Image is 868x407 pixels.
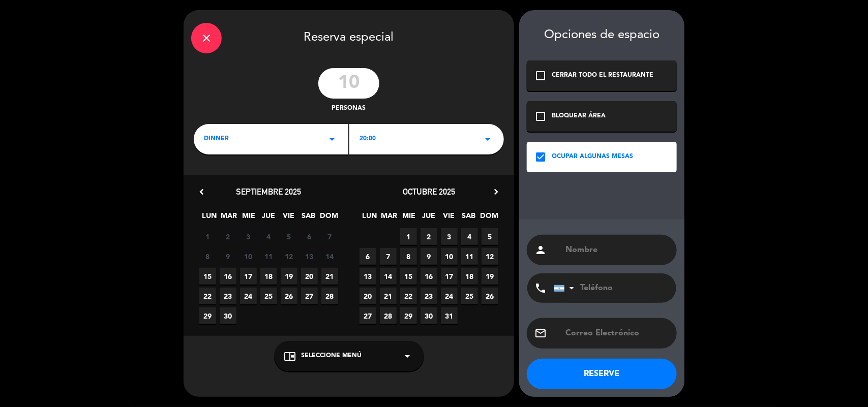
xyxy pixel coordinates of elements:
input: Correo Electrónico [564,326,669,340]
span: 8 [400,248,417,265]
span: 13 [301,248,318,265]
span: 14 [380,268,397,285]
span: 26 [482,288,498,304]
span: DOM [320,210,337,227]
span: 15 [199,268,216,285]
i: phone [534,282,547,294]
input: Nombre [564,243,669,257]
span: 13 [360,268,376,285]
span: 18 [260,268,277,285]
span: 15 [400,268,417,285]
span: 9 [421,248,437,265]
span: 3 [441,228,458,245]
div: Reserva especial [184,10,514,63]
span: 19 [482,268,498,285]
span: 7 [380,248,397,265]
span: 5 [482,228,498,245]
span: 22 [199,288,216,304]
i: chrome_reader_mode [284,350,296,362]
span: 23 [421,288,437,304]
span: 24 [240,288,257,304]
span: dinner [204,134,229,144]
span: septiembre 2025 [236,186,302,197]
span: 20 [360,288,376,304]
input: Teléfono [554,273,666,303]
span: 14 [321,248,338,265]
i: arrow_drop_down [326,133,338,145]
span: 22 [400,288,417,304]
div: CERRAR TODO EL RESTAURANTE [552,71,653,81]
span: 17 [240,268,257,285]
div: BLOQUEAR ÁREA [552,111,606,121]
div: Opciones de espacio [527,28,677,43]
span: MAR [221,210,237,227]
span: SAB [460,210,477,227]
span: 27 [301,288,318,304]
span: 20:00 [360,134,376,144]
span: 30 [220,307,236,324]
span: 25 [260,288,277,304]
i: close [200,32,213,44]
span: 30 [421,307,437,324]
span: 24 [441,288,458,304]
span: 26 [281,288,297,304]
span: 2 [220,228,236,245]
span: 5 [281,228,297,245]
span: MIE [241,210,257,227]
span: 7 [321,228,338,245]
span: 4 [260,228,277,245]
i: chevron_left [196,186,207,197]
i: arrow_drop_down [402,350,414,362]
span: 8 [199,248,216,265]
span: 2 [421,228,437,245]
span: 11 [461,248,478,265]
span: 21 [321,268,338,285]
span: 28 [380,307,397,324]
span: personas [332,104,366,114]
span: octubre 2025 [403,186,455,197]
span: 4 [461,228,478,245]
span: 21 [380,288,397,304]
i: email [534,327,547,339]
span: JUE [260,210,277,227]
span: 20 [301,268,318,285]
i: arrow_drop_down [482,133,494,145]
button: RESERVE [527,359,677,389]
span: 27 [360,307,376,324]
span: SAB [300,210,317,227]
span: 3 [240,228,257,245]
span: 9 [220,248,236,265]
span: 17 [441,268,458,285]
span: 29 [400,307,417,324]
input: 0 [318,68,379,99]
span: MIE [401,210,417,227]
span: 1 [400,228,417,245]
div: OCUPAR ALGUNAS MESAS [552,152,633,162]
span: 16 [220,268,236,285]
span: 10 [240,248,257,265]
span: VIE [440,210,457,227]
span: 10 [441,248,458,265]
span: LUN [361,210,378,227]
span: 23 [220,288,236,304]
i: person [534,244,547,256]
i: check_box_outline_blank [534,110,547,122]
span: 29 [199,307,216,324]
span: 25 [461,288,478,304]
span: Seleccione Menú [302,351,362,361]
span: DOM [480,210,497,227]
span: 1 [199,228,216,245]
span: LUN [201,210,218,227]
span: 12 [281,248,297,265]
i: chevron_right [491,186,501,197]
span: 19 [281,268,297,285]
span: 16 [421,268,437,285]
span: 28 [321,288,338,304]
span: MAR [381,210,398,227]
span: 11 [260,248,277,265]
div: Argentina: +54 [554,274,578,302]
span: 31 [441,307,458,324]
span: 6 [301,228,318,245]
span: 6 [360,248,376,265]
span: VIE [280,210,297,227]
